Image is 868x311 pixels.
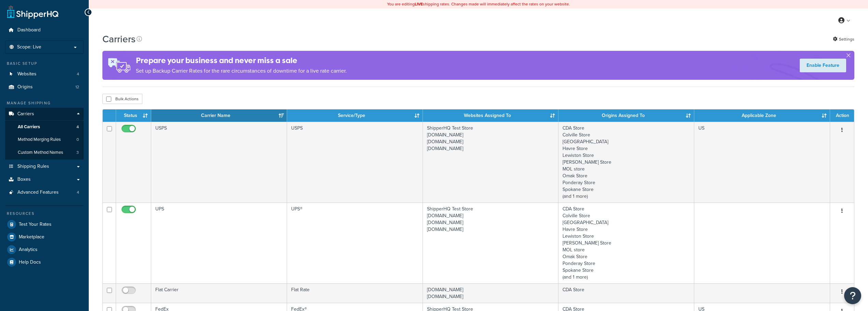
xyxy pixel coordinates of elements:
[136,66,347,76] p: Set up Backup Carrier Rates for the rare circumstances of downtime for a live rate carrier.
[76,137,79,143] span: 0
[5,231,84,243] a: Marketplace
[17,84,33,90] span: Origins
[75,84,79,90] span: 12
[800,59,846,72] a: Enable Feature
[423,109,559,122] th: Websites Assigned To: activate to sort column ascending
[5,108,84,120] a: Carriers
[151,109,287,122] th: Carrier Name: activate to sort column ascending
[5,121,84,133] li: All Carriers
[151,283,287,303] td: Flat Carrier
[5,81,84,93] a: Origins 12
[17,44,41,50] span: Scope: Live
[287,283,423,303] td: Flat Rate
[77,71,79,77] span: 4
[5,24,84,36] a: Dashboard
[5,108,84,160] li: Carriers
[844,287,861,304] button: Open Resource Center
[5,121,84,133] a: All Carriers 4
[102,32,136,46] h1: Carriers
[17,71,37,77] span: Websites
[5,146,84,159] a: Custom Method Names 3
[19,260,41,265] span: Help Docs
[558,109,694,122] th: Origins Assigned To: activate to sort column ascending
[17,27,41,33] span: Dashboard
[5,243,84,256] a: Analytics
[558,283,694,303] td: CDA Store
[5,160,84,173] a: Shipping Rules
[287,203,423,283] td: UPS®
[423,122,559,203] td: ShipperHQ Test Store [DOMAIN_NAME] [DOMAIN_NAME] [DOMAIN_NAME]
[18,150,63,155] span: Custom Method Names
[19,234,44,240] span: Marketplace
[19,247,38,253] span: Analytics
[423,203,559,283] td: ShipperHQ Test Store [DOMAIN_NAME] [DOMAIN_NAME] [DOMAIN_NAME]
[151,122,287,203] td: USPS
[694,109,830,122] th: Applicable Zone: activate to sort column ascending
[415,1,423,7] b: LIVE
[17,190,59,195] span: Advanced Features
[5,256,84,268] a: Help Docs
[558,203,694,283] td: CDA Store Colville Store [GEOGRAPHIC_DATA] Havre Store Lewiston Store [PERSON_NAME] Store MOL sto...
[17,164,49,169] span: Shipping Rules
[558,122,694,203] td: CDA Store Colville Store [GEOGRAPHIC_DATA] Havre Store Lewiston Store [PERSON_NAME] Store MOL sto...
[76,124,79,130] span: 4
[19,222,52,227] span: Test Your Rates
[833,34,854,44] a: Settings
[18,137,61,143] span: Method Merging Rules
[5,211,84,217] div: Resources
[76,150,79,155] span: 3
[5,173,84,186] a: Boxes
[5,133,84,146] li: Method Merging Rules
[5,146,84,159] li: Custom Method Names
[287,109,423,122] th: Service/Type: activate to sort column ascending
[5,133,84,146] a: Method Merging Rules 0
[5,218,84,231] a: Test Your Rates
[694,122,830,203] td: US
[423,283,559,303] td: [DOMAIN_NAME] [DOMAIN_NAME]
[151,203,287,283] td: UPS
[5,81,84,93] li: Origins
[830,109,854,122] th: Action
[102,94,142,104] button: Bulk Actions
[77,190,79,195] span: 4
[5,186,84,199] a: Advanced Features 4
[5,186,84,199] li: Advanced Features
[116,109,151,122] th: Status: activate to sort column ascending
[7,5,58,19] a: ShipperHQ Home
[17,177,31,182] span: Boxes
[17,111,34,117] span: Carriers
[136,55,347,66] h4: Prepare your business and never miss a sale
[287,122,423,203] td: USPS
[5,68,84,80] li: Websites
[18,124,40,130] span: All Carriers
[102,51,136,80] img: ad-rules-rateshop-fe6ec290ccb7230408bd80ed9643f0289d75e0ffd9eb532fc0e269fcd187b520.png
[5,61,84,66] div: Basic Setup
[5,100,84,106] div: Manage Shipping
[5,68,84,80] a: Websites 4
